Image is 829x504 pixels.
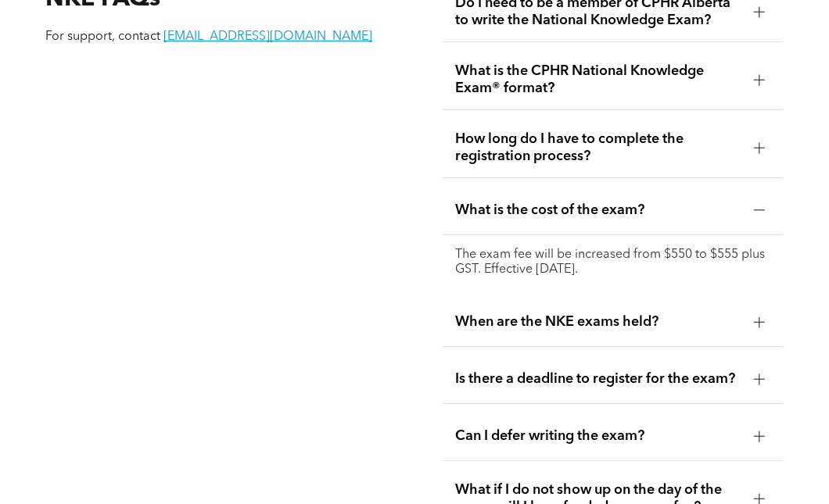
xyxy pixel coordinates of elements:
span: Is there a deadline to register for the exam? [455,370,741,388]
a: [EMAIL_ADDRESS][DOMAIN_NAME] [163,30,372,43]
span: What is the CPHR National Knowledge Exam® format? [455,63,741,97]
span: For support, contact [45,30,160,43]
span: What is the cost of the exam? [455,202,741,219]
span: Can I defer writing the exam? [455,427,741,445]
span: How long do I have to complete the registration process? [455,130,741,165]
span: When are the NKE exams held? [455,313,741,331]
p: The exam fee will be increased from $550 to $555 plus GST. Effective [DATE]. [455,248,771,277]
